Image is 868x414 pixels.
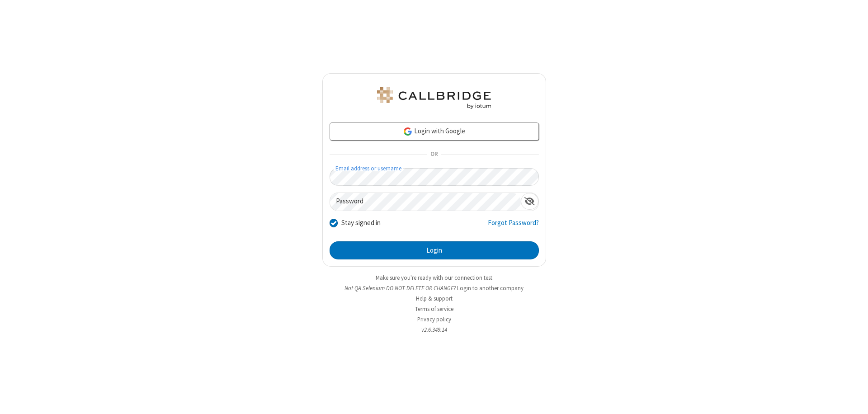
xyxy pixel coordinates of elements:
div: Show password [521,193,538,210]
a: Make sure you're ready with our connection test [376,274,492,282]
input: Password [330,193,521,211]
button: Login to another company [457,284,524,292]
li: v2.6.349.14 [322,325,546,334]
label: Stay signed in [341,218,381,228]
button: Login [330,241,539,259]
a: Privacy policy [417,315,451,323]
img: google-icon.png [403,127,413,136]
a: Forgot Password? [488,218,539,235]
a: Terms of service [415,305,453,313]
a: Help & support [416,295,453,302]
li: Not QA Selenium DO NOT DELETE OR CHANGE? [322,284,546,292]
img: QA Selenium DO NOT DELETE OR CHANGE [375,87,493,109]
span: OR [427,148,441,161]
input: Email address or username [330,168,539,186]
a: Login with Google [330,122,539,141]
